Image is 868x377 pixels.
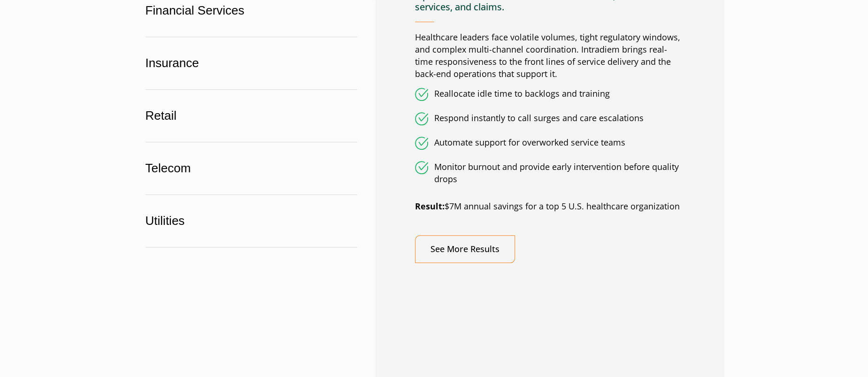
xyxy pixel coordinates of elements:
li: Reallocate idle time to backlogs and training [415,88,684,101]
a: See More Results [415,235,515,263]
button: Telecom [126,142,376,195]
li: Monitor burnout and provide early intervention before quality drops [415,161,684,185]
button: Utilities [126,194,376,247]
button: Retail [126,89,376,142]
strong: Result: [415,200,445,212]
p: $7M annual savings for a top 5 U.S. healthcare organization [415,200,684,213]
li: Automate support for overworked service teams [415,137,684,150]
li: Respond instantly to call surges and care escalations [415,112,684,125]
p: Healthcare leaders face volatile volumes, tight regulatory windows, and complex multi-channel coo... [415,31,684,80]
button: Insurance [126,37,376,90]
